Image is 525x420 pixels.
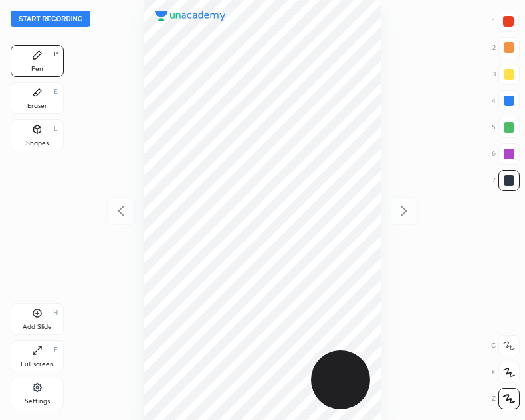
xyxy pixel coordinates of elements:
div: X [491,362,520,383]
div: Shapes [26,140,49,147]
div: 5 [492,117,520,138]
div: 6 [492,143,520,165]
div: Pen [31,66,43,72]
div: Settings [25,398,50,405]
div: P [54,51,58,58]
button: Start recording [11,11,90,27]
div: Z [492,388,520,409]
div: 2 [492,37,520,58]
div: C [491,335,520,356]
div: F [54,346,58,353]
div: H [53,309,58,316]
div: 1 [492,11,519,32]
div: Eraser [27,103,47,109]
div: Full screen [21,361,54,368]
div: L [54,125,58,132]
img: logo.38c385cc.svg [155,11,226,21]
div: E [54,88,58,95]
div: 4 [492,90,520,111]
div: Add Slide [23,324,52,330]
div: 7 [492,170,520,191]
div: 3 [492,64,520,85]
